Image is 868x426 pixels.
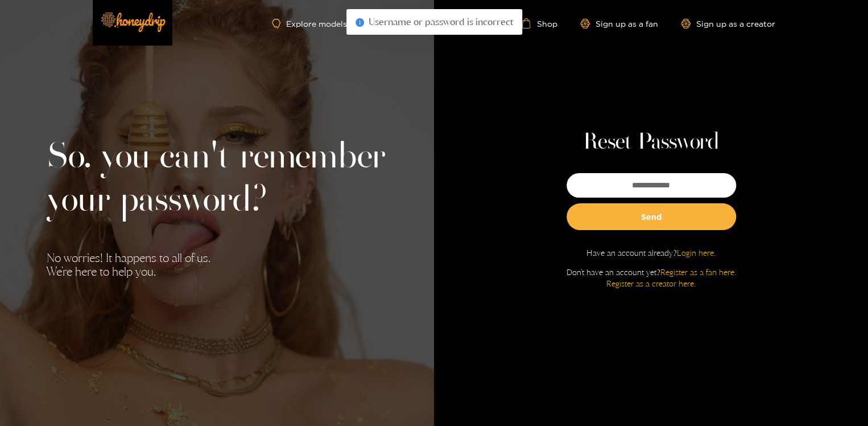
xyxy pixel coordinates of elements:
a: Shop [521,18,557,28]
a: Login here. [677,248,716,257]
h2: So, you can't remember your password? [47,136,388,223]
a: Sign up as a creator [681,19,775,28]
a: Register as a fan here. [660,267,736,277]
button: Send [567,203,736,230]
p: Have an account already? [586,247,716,259]
p: Don't have an account yet? [567,267,736,289]
span: Username or password is incorrect [369,16,513,27]
a: Register as a creator here. [606,278,696,288]
h1: Reset Password [583,129,719,156]
p: No worries! It happens to all of us. We're here to help you. [47,251,388,278]
a: Sign up as a fan [580,19,658,28]
span: info-circle [356,18,364,27]
a: Explore models [272,19,347,28]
